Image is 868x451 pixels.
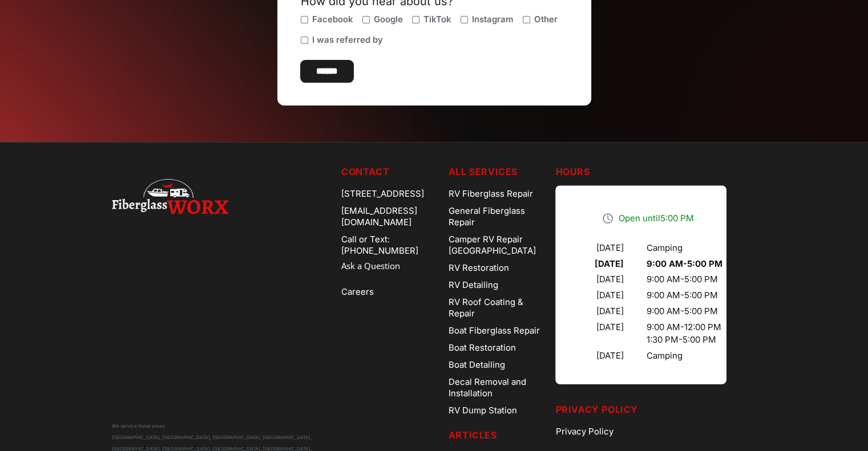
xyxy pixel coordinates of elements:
[660,213,693,224] time: 5:00 PM
[574,258,623,270] div: [DATE]
[374,14,403,25] span: Google
[449,277,547,294] a: RV Detailing
[301,16,308,23] input: Facebook
[341,259,439,273] a: Ask a Question
[341,165,439,178] h5: Contact
[412,16,419,23] input: TikTok
[449,402,547,419] a: RV Dump Station
[449,259,547,277] a: RV Restoration
[461,16,468,23] input: Instagram
[618,213,693,224] span: Open until
[449,428,547,442] h5: Articles
[574,322,623,346] div: [DATE]
[555,165,756,178] h5: Hours
[523,16,530,23] input: Other
[341,185,439,202] div: [STREET_ADDRESS]
[449,339,547,356] a: Boat Restoration
[362,16,370,23] input: Google
[574,350,623,361] div: [DATE]
[646,290,722,301] div: 9:00 AM - 5:00 PM
[534,14,558,25] span: Other
[341,283,439,300] a: Careers
[449,322,547,339] a: Boat Fiberglass Repair
[341,231,439,259] a: Call or Text: [PHONE_NUMBER]
[555,423,756,440] a: Privacy Policy
[574,306,623,317] div: [DATE]
[646,322,722,333] div: 9:00 AM - 12:00 PM
[449,231,547,259] a: Camper RV Repair [GEOGRAPHIC_DATA]
[555,403,756,416] h5: Privacy Policy
[449,185,547,202] a: RV Fiberglass Repair
[646,274,722,285] div: 9:00 AM - 5:00 PM
[423,14,451,25] span: TikTok
[646,258,722,270] div: 9:00 AM - 5:00 PM
[301,36,308,44] input: I was referred by
[574,274,623,285] div: [DATE]
[574,242,623,254] div: [DATE]
[574,290,623,301] div: [DATE]
[449,356,547,373] a: Boat Detailing
[472,14,514,25] span: Instagram
[646,350,722,361] div: Camping
[646,334,722,346] div: 1:30 PM - 5:00 PM
[341,202,439,231] div: [EMAIL_ADDRESS][DOMAIN_NAME]
[449,294,547,322] a: RV Roof Coating & Repair
[449,373,547,402] a: Decal Removal and Installation
[449,165,547,178] h5: ALL SERVICES
[646,306,722,317] div: 9:00 AM - 5:00 PM
[312,14,353,25] span: Facebook
[312,34,383,46] span: I was referred by
[449,202,547,231] a: General Fiberglass Repair
[646,242,722,254] div: Camping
